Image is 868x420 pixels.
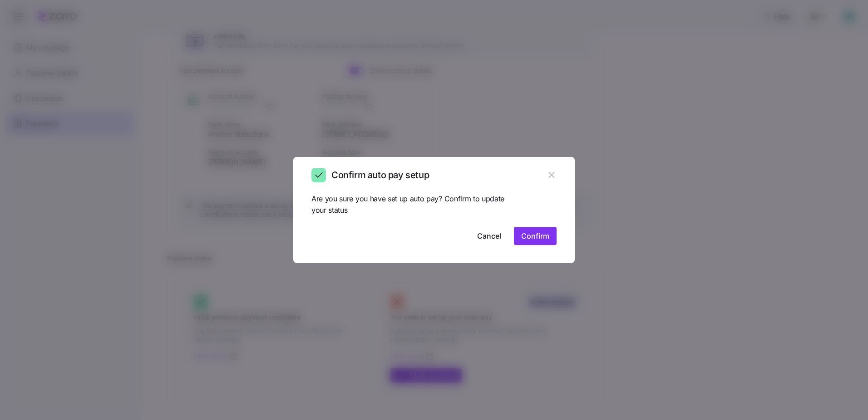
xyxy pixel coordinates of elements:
[514,227,557,245] button: Confirm
[331,169,429,181] h2: Confirm auto pay setup
[470,227,508,245] button: Cancel
[311,193,504,216] span: Are you sure you have set up auto pay? Confirm to update your status
[521,230,549,241] span: Confirm
[477,230,501,241] span: Cancel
